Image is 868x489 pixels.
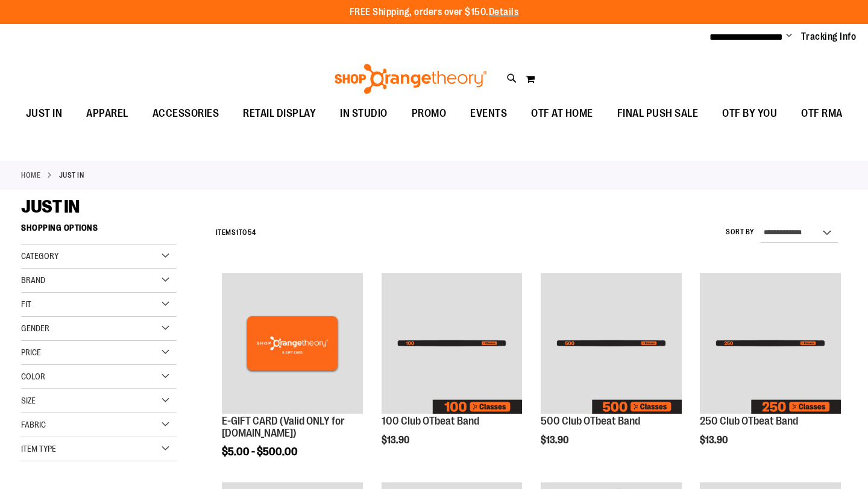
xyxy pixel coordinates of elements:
[470,100,507,127] span: EVENTS
[382,435,411,446] span: $13.90
[248,228,256,237] span: 54
[21,299,31,309] span: Fit
[376,267,529,470] div: product
[333,64,489,94] img: Shop Orangetheory
[710,100,789,128] a: OTF BY YOU
[222,446,298,458] span: $5.00 - $500.00
[700,273,841,416] a: Image of 250 Club OTbeat Band
[216,223,256,242] h2: Items to
[350,5,519,19] p: FREE Shipping, orders over $150.
[21,420,46,429] span: Fabric
[519,100,605,128] a: OTF AT HOME
[801,30,857,43] a: Tracking Info
[222,415,345,439] a: E-GIFT CARD (Valid ONLY for [DOMAIN_NAME])
[21,396,36,405] span: Size
[700,273,841,414] img: Image of 250 Club OTbeat Band
[231,100,328,128] a: RETAIL DISPLAY
[236,228,239,237] span: 1
[726,227,755,237] label: Sort By
[21,196,80,217] span: JUST IN
[382,415,479,427] a: 100 Club OTbeat Band
[21,372,45,381] span: Color
[21,251,58,261] span: Category
[535,267,688,470] div: product
[801,100,843,127] span: OTF RMA
[400,100,459,128] a: PROMO
[789,100,855,128] a: OTF RMA
[489,7,519,17] a: Details
[243,100,316,127] span: RETAIL DISPLAY
[412,100,447,127] span: PROMO
[21,217,177,244] strong: Shopping Options
[21,347,41,357] span: Price
[700,415,798,427] a: 250 Club OTbeat Band
[531,100,593,127] span: OTF AT HOME
[700,435,729,446] span: $13.90
[605,100,711,128] a: FINAL PUSH SALE
[21,170,40,181] a: Home
[59,170,84,181] strong: JUST IN
[786,31,792,43] button: Account menu
[14,100,75,127] a: JUST IN
[541,273,682,416] a: Image of 500 Club OTbeat Band
[617,100,699,127] span: FINAL PUSH SALE
[21,275,45,285] span: Brand
[222,273,363,414] img: E-GIFT CARD (Valid ONLY for ShopOrangetheory.com)
[328,100,400,128] a: IN STUDIO
[722,100,777,127] span: OTF BY YOU
[26,100,63,127] span: JUST IN
[21,444,56,453] span: Item Type
[382,273,523,416] a: Image of 100 Club OTbeat Band
[222,273,363,416] a: E-GIFT CARD (Valid ONLY for ShopOrangetheory.com)
[694,267,847,470] div: product
[541,273,682,414] img: Image of 500 Club OTbeat Band
[340,100,388,127] span: IN STUDIO
[458,100,519,128] a: EVENTS
[382,273,523,414] img: Image of 100 Club OTbeat Band
[86,100,128,127] span: APPAREL
[541,415,640,427] a: 500 Club OTbeat Band
[140,100,231,128] a: ACCESSORIES
[74,100,140,128] a: APPAREL
[153,100,219,127] span: ACCESSORIES
[216,267,369,488] div: product
[541,435,570,446] span: $13.90
[21,323,49,333] span: Gender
